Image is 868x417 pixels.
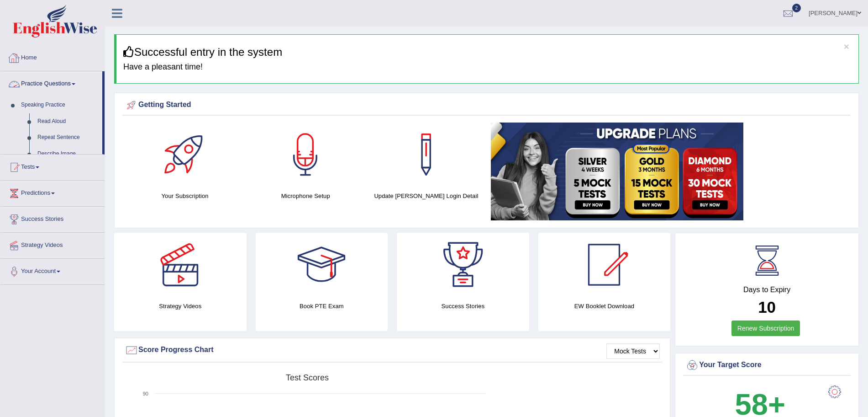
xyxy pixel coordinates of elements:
[256,301,388,311] h4: Book PTE Exam
[17,97,102,113] a: Speaking Practice
[33,129,102,146] a: Repeat Sentence
[33,113,102,130] a: Read Aloud
[758,298,776,316] b: 10
[0,233,105,256] a: Strategy Videos
[792,4,801,12] span: 2
[491,123,743,220] img: small5.jpg
[33,146,102,162] a: Describe Image
[125,343,660,357] div: Score Progress Chart
[123,63,852,72] h4: Have a pleasant time!
[114,301,247,311] h4: Strategy Videos
[538,301,671,311] h4: EW Booklet Download
[0,181,105,203] a: Predictions
[123,46,852,58] h3: Successful entry in the system
[286,373,329,382] tspan: Test scores
[685,286,848,294] h4: Days to Expiry
[250,191,361,201] h4: Microphone Setup
[397,301,529,311] h4: Success Stories
[0,71,102,94] a: Practice Questions
[0,155,105,177] a: Tests
[370,191,482,201] h4: Update [PERSON_NAME] Login Detail
[0,259,105,282] a: Your Account
[844,42,849,51] button: ×
[125,98,848,112] div: Getting Started
[0,207,105,230] a: Success Stories
[0,45,105,68] a: Home
[731,321,800,336] a: Renew Subscription
[143,391,148,396] text: 90
[685,358,848,372] div: Your Target Score
[129,191,241,201] h4: Your Subscription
